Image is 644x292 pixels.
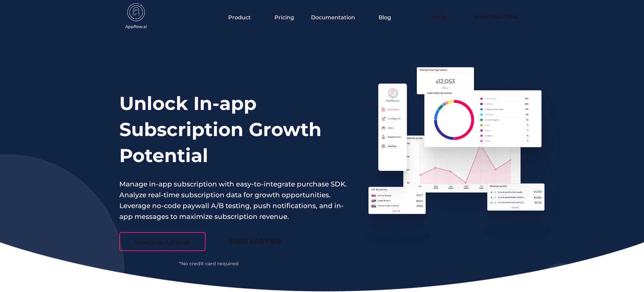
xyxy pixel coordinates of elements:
button: Documentation [311,14,362,21]
button: Product [228,14,258,21]
span: Product [228,14,251,21]
p: Manage in-app subscription with easy-to-integrate purchase SDK. Analyze real-time subscription da... [119,179,347,222]
a: START FOR FREE [212,232,299,251]
a: Schedule A Demo [119,232,206,251]
div: *No credit card required [119,261,299,266]
a: Login [422,10,457,25]
a: Pricing [275,14,294,21]
a: Blog [379,14,391,21]
img: appflow.ai-logo [119,3,153,30]
a: Start Free Trial [468,10,525,25]
h1: Unlock In-app Subscription Growth Potential [119,90,347,169]
span: Documentation [311,14,355,21]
